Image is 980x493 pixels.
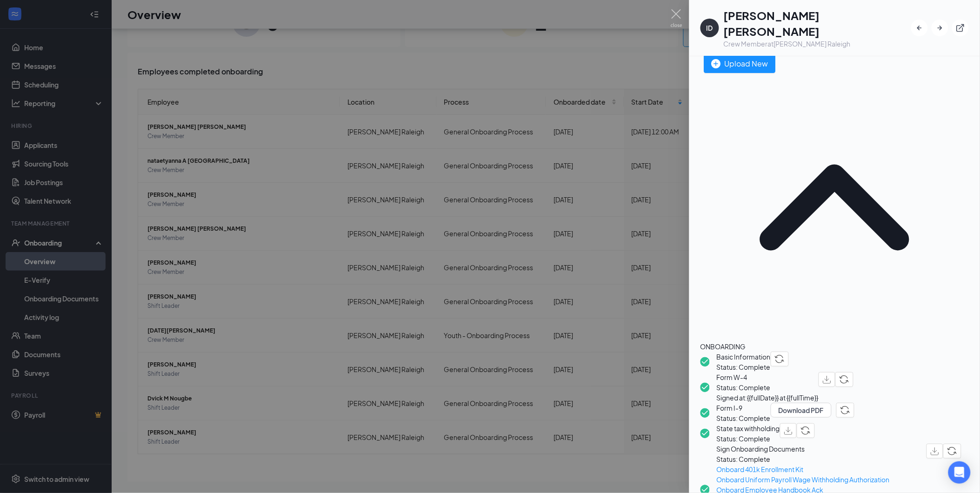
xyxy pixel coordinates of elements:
span: Status: Complete [717,433,780,444]
svg: ArrowRight [935,23,945,33]
h1: [PERSON_NAME] [PERSON_NAME] [724,7,911,39]
span: Signed at: {{fullDate}} at {{fullTime}} [717,393,819,403]
div: ID [707,23,713,33]
span: State tax withholding [717,423,780,433]
div: ONBOARDING [700,341,969,352]
span: Status: Complete [717,454,927,464]
svg: ArrowLeftNew [915,23,924,33]
svg: ExternalLink [956,23,965,33]
span: Form I-9 [717,403,771,413]
svg: ChevronUp [700,73,969,341]
span: Status: Complete [717,413,771,423]
button: ArrowRight [932,20,948,36]
span: Status: Complete [717,382,819,393]
span: Form W-4 [717,372,819,382]
button: ArrowLeftNew [911,20,928,36]
button: Download PDF [771,403,832,418]
a: Onboard Uniform Payroll Wage Withholding Authorization [717,474,927,485]
button: ExternalLink [952,20,969,36]
button: Upload New [704,54,776,73]
span: Status: Complete [717,362,771,372]
div: Open Intercom Messenger [948,461,971,484]
span: Sign Onboarding Documents [717,444,927,454]
div: Upload New [712,58,768,69]
span: Basic Information [717,352,771,362]
div: Crew Member at [PERSON_NAME] Raleigh [724,39,911,48]
a: Onboard 401k Enrollment Kit [717,464,927,474]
